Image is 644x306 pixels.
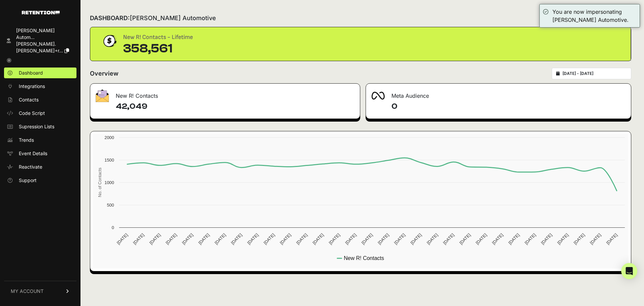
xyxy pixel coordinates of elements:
[556,232,570,246] text: [DATE]
[19,164,42,170] span: Reactivate
[410,232,423,246] text: [DATE]
[123,33,193,42] div: New R! Contacts - Lifetime
[105,158,114,163] text: 1500
[552,8,636,24] div: You are now impersonating [PERSON_NAME] Automotive.
[116,101,355,112] h4: 42,049
[19,83,45,90] span: Integrations
[16,27,74,41] div: [PERSON_NAME] Autom...
[19,150,47,157] span: Event Details
[295,232,308,246] text: [DATE]
[246,232,259,246] text: [DATE]
[123,42,193,55] div: 358,561
[4,148,76,159] a: Event Details
[312,232,325,246] text: [DATE]
[165,232,178,246] text: [DATE]
[573,232,586,246] text: [DATE]
[475,232,488,246] text: [DATE]
[19,70,43,76] span: Dashboard
[105,180,114,185] text: 1000
[4,121,76,132] a: Supression Lists
[4,175,76,186] a: Support
[11,288,44,295] span: MY ACCOUNT
[90,13,216,23] h2: DASHBOARD:
[4,281,76,301] a: MY ACCOUNT
[132,232,145,246] text: [DATE]
[4,81,76,92] a: Integrations
[96,89,109,102] img: fa-envelope-19ae18322b30453b285274b1b8af3d052b27d846a4fbe8435d1a52b978f639a2.png
[279,232,292,246] text: [DATE]
[621,263,637,279] div: Open Intercom Messenger
[377,232,390,246] text: [DATE]
[130,14,216,21] span: [PERSON_NAME] Automotive
[371,92,385,100] img: fa-meta-2f981b61bb99beabf952f7030308934f19ce035c18b003e963880cc3fabeebb7.png
[101,33,118,49] img: dollar-coin-05c43ed7efb7bc0c12610022525b4bbbb207c7efeef5aecc26f025e68dcafac9.png
[4,135,76,145] a: Trends
[344,232,357,246] text: [DATE]
[393,232,406,246] text: [DATE]
[19,177,37,184] span: Support
[391,101,626,112] h4: 0
[4,162,76,172] a: Reactivate
[116,232,129,246] text: [DATE]
[214,232,227,246] text: [DATE]
[605,232,619,246] text: [DATE]
[16,41,63,53] span: [PERSON_NAME].[PERSON_NAME]+r...
[22,11,60,14] img: Retention.com
[366,84,631,104] div: Meta Audience
[4,68,76,78] a: Dashboard
[524,232,537,246] text: [DATE]
[4,108,76,119] a: Code Script
[507,232,521,246] text: [DATE]
[491,232,504,246] text: [DATE]
[589,232,602,246] text: [DATE]
[4,94,76,105] a: Contacts
[19,137,34,143] span: Trends
[107,203,114,208] text: 500
[148,232,161,246] text: [DATE]
[112,225,114,230] text: 0
[19,96,39,103] span: Contacts
[442,232,455,246] text: [DATE]
[105,135,114,140] text: 2000
[197,232,210,246] text: [DATE]
[361,232,374,246] text: [DATE]
[230,232,243,246] text: [DATE]
[181,232,194,246] text: [DATE]
[4,25,76,56] a: [PERSON_NAME] Autom... [PERSON_NAME].[PERSON_NAME]+r...
[19,110,45,117] span: Code Script
[459,232,472,246] text: [DATE]
[90,69,118,78] h2: Overview
[90,84,360,104] div: New R! Contacts
[328,232,341,246] text: [DATE]
[19,123,54,130] span: Supression Lists
[263,232,276,246] text: [DATE]
[540,232,553,246] text: [DATE]
[344,255,384,261] text: New R! Contacts
[97,168,102,197] text: No. of Contacts
[426,232,439,246] text: [DATE]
